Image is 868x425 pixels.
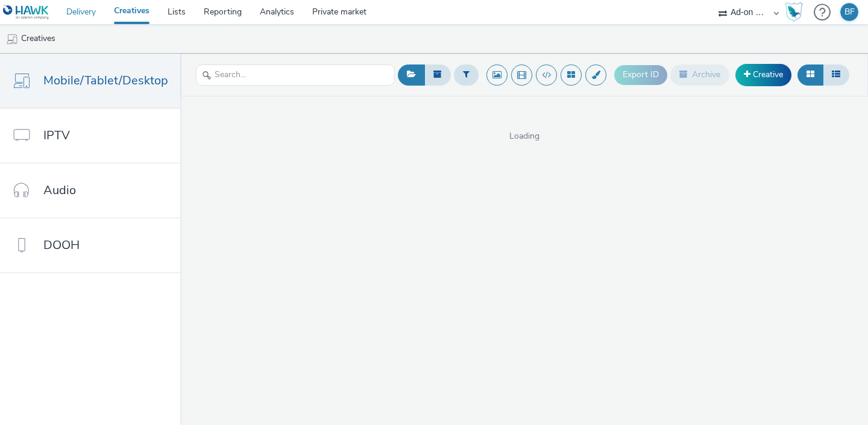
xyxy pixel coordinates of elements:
[43,181,76,199] span: Audio
[844,3,855,21] div: BF
[3,5,49,20] img: undefined Logo
[614,65,667,84] button: Export ID
[785,2,803,22] img: Hawk Academy
[43,72,168,89] span: Mobile/Tablet/Desktop
[196,65,395,86] input: Search...
[43,127,70,144] span: IPTV
[823,65,849,85] button: Table
[797,65,823,85] button: Grid
[6,33,18,45] img: mobile
[43,236,80,254] span: DOOH
[180,130,868,142] span: Loading
[785,2,808,22] a: Hawk Academy
[670,65,729,85] button: Archive
[735,64,791,86] a: Creative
